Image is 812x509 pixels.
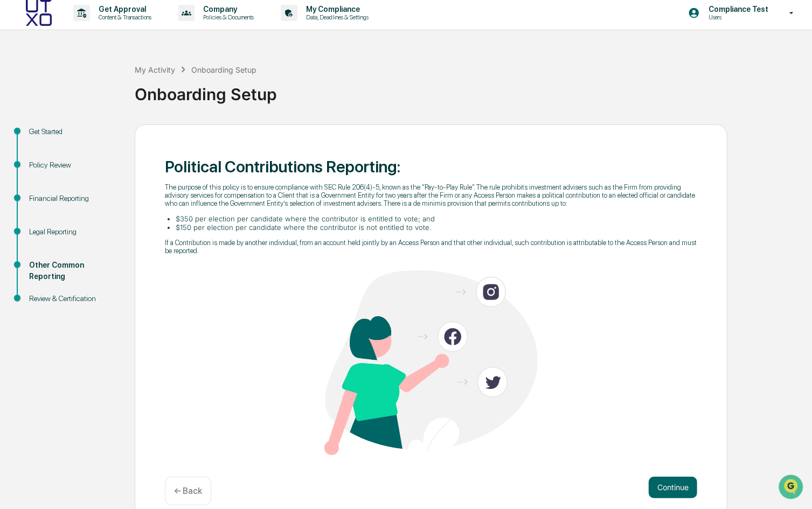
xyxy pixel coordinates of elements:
iframe: Open customer support [778,473,807,503]
div: Start new chat [37,82,177,93]
div: Onboarding Setup [135,76,807,104]
span: Preclearance [22,136,70,147]
p: Policies & Documents [195,13,259,21]
div: Review & Certification [29,293,117,304]
p: Users [700,13,774,21]
p: The purpose of this policy is to ensure compliance with SEC Rule 206(4)-5, known as the “Pay-to-P... [165,183,697,207]
button: Start new chat [183,86,196,99]
p: Compliance Test [700,5,774,13]
div: 🖐️ [11,137,19,145]
button: Continue [649,477,697,498]
a: 🖐️Preclearance [6,131,74,151]
p: Get Approval [90,5,157,13]
div: 🗄️ [78,137,87,145]
div: Legal Reporting [29,226,117,238]
li: $150 per election per candidate where the contributor is not entitled to vote. [176,223,697,232]
img: 1746055101610-c473b297-6a78-478c-a979-82029cc54cd1 [11,82,30,102]
a: Powered byPylon [76,182,130,191]
div: My Activity [135,65,175,74]
span: Data Lookup [22,156,68,167]
p: Content & Transactions [90,13,157,21]
div: Onboarding Setup [191,65,256,74]
div: Other Common Reporting [29,260,117,282]
img: Political Contributions Reporting [324,270,537,455]
p: ← Back [174,486,202,496]
div: Financial Reporting [29,193,117,204]
div: Get Started [29,126,117,137]
div: We're offline, we'll be back soon [37,93,141,102]
p: Company [195,5,259,13]
span: Pylon [107,183,130,191]
div: Policy Review [29,159,117,171]
a: 🗄️Attestations [74,131,138,151]
p: If a Contribution is made by another individual, from an account held jointly by an Access Person... [165,239,697,255]
a: 🔎Data Lookup [6,152,72,171]
p: How can we help? [11,23,196,40]
li: $350 per election per candidate where the contributor is entitled to vote; and [176,214,697,223]
p: Data, Deadlines & Settings [297,13,374,21]
div: 🔎 [11,157,19,166]
span: Attestations [89,136,134,147]
p: My Compliance [297,5,374,13]
div: Political Contributions Reporting : [165,157,697,176]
